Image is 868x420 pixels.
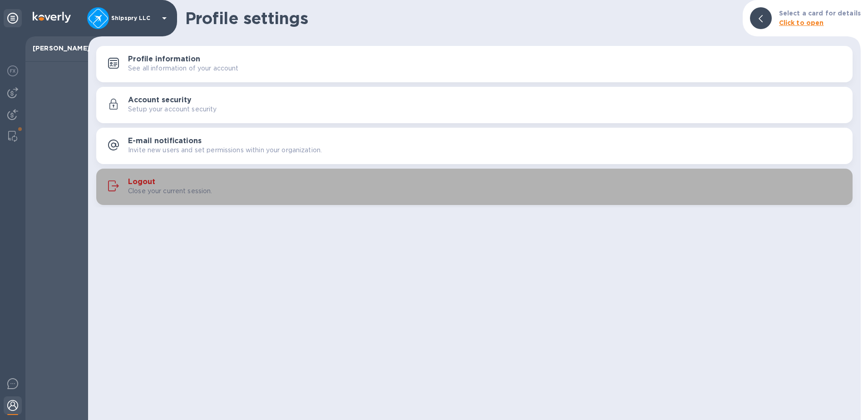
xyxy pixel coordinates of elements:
[4,9,22,27] div: Unpin categories
[779,19,824,26] b: Click to open
[7,65,18,76] img: Foreign exchange
[185,9,735,28] h1: Profile settings
[96,128,853,164] button: E-mail notificationsInvite new users and set permissions within your organization.
[779,10,861,17] b: Select a card for details
[33,44,81,53] p: [PERSON_NAME]
[128,186,212,196] p: Close your current session.
[128,105,217,114] p: Setup your account security
[128,96,192,105] h3: Account security
[128,178,155,186] h3: Logout
[96,169,853,205] button: LogoutClose your current session.
[128,137,202,145] h3: E-mail notifications
[128,64,239,73] p: See all information of your account
[128,145,322,155] p: Invite new users and set permissions within your organization.
[96,46,853,82] button: Profile informationSee all information of your account
[111,15,157,21] p: Shipspry LLC
[96,87,853,123] button: Account securitySetup your account security
[128,55,200,64] h3: Profile information
[33,12,71,23] img: Logo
